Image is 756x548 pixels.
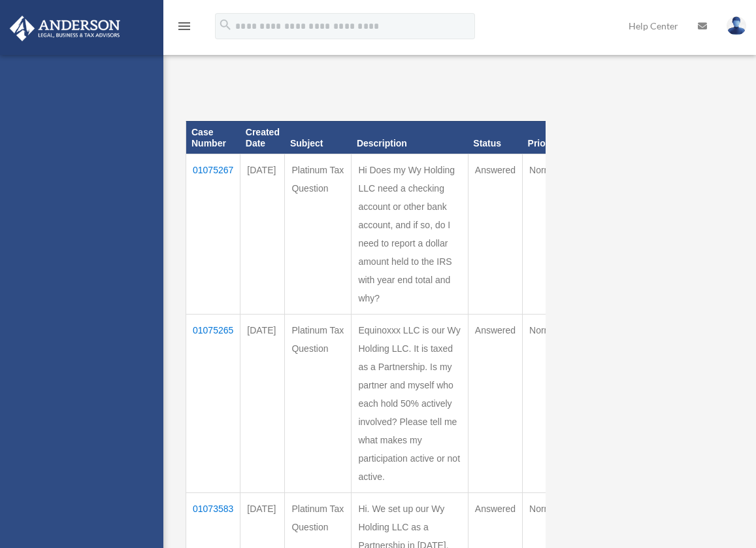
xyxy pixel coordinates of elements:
[523,315,566,493] td: Normal
[176,23,192,34] a: menu
[468,121,522,154] th: Status
[523,154,566,315] td: Normal
[285,315,352,493] td: Platinum Tax Question
[218,18,233,32] i: search
[285,121,352,154] th: Subject
[240,154,285,315] td: [DATE]
[186,154,240,315] td: 01075267
[468,154,522,315] td: Answered
[186,315,240,493] td: 01075265
[352,154,468,315] td: Hi Does my Wy Holding LLC need a checking account or other bank account, and if so, do I need to ...
[727,16,746,35] img: User Pic
[240,315,285,493] td: [DATE]
[186,121,240,154] th: Case Number
[6,16,124,41] img: Anderson Advisors Platinum Portal
[352,121,468,154] th: Description
[468,315,522,493] td: Answered
[352,315,468,493] td: Equinoxxx LLC is our Wy Holding LLC. It is taxed as a Partnership. Is my partner and myself who e...
[285,154,352,315] td: Platinum Tax Question
[176,18,192,34] i: menu
[240,121,285,154] th: Created Date
[523,121,566,154] th: Priority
